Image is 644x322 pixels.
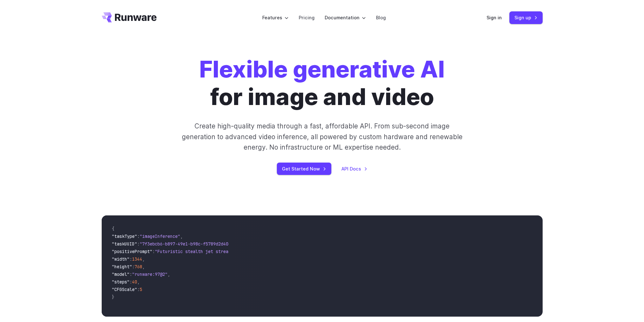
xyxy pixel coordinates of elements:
[140,233,180,239] span: "imageInference"
[168,271,170,277] span: ,
[142,256,145,262] span: ,
[142,264,145,269] span: ,
[199,56,445,111] h1: for image and video
[132,264,135,269] span: :
[299,14,315,21] a: Pricing
[112,233,137,239] span: "taskType"
[112,226,114,232] span: {
[130,271,132,277] span: :
[155,249,386,254] span: "Futuristic stealth jet streaking through a neon-lit cityscape with glowing purple exhaust"
[112,241,137,247] span: "taskUUID"
[487,14,502,21] a: Sign in
[325,14,366,21] label: Documentation
[137,241,140,247] span: :
[112,249,152,254] span: "positivePrompt"
[181,121,463,152] p: Create high-quality media through a fast, affordable API. From sub-second image generation to adv...
[102,12,157,22] a: Go to /
[137,287,140,292] span: :
[112,279,130,285] span: "steps"
[112,271,130,277] span: "model"
[376,14,386,21] a: Blog
[137,279,140,285] span: ,
[112,264,132,269] span: "height"
[132,271,168,277] span: "runware:97@2"
[130,279,132,285] span: :
[135,264,142,269] span: 768
[140,241,236,247] span: "7f3ebcb6-b897-49e1-b98c-f5789d2d40d7"
[180,233,183,239] span: ,
[152,249,155,254] span: :
[132,279,137,285] span: 40
[112,256,130,262] span: "width"
[112,287,137,292] span: "CFGScale"
[341,165,367,172] a: API Docs
[140,287,142,292] span: 5
[199,55,445,83] strong: Flexible generative AI
[130,256,132,262] span: :
[262,14,289,21] label: Features
[509,11,543,24] a: Sign up
[112,294,114,300] span: }
[132,256,142,262] span: 1344
[137,233,140,239] span: :
[277,163,331,175] a: Get Started Now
